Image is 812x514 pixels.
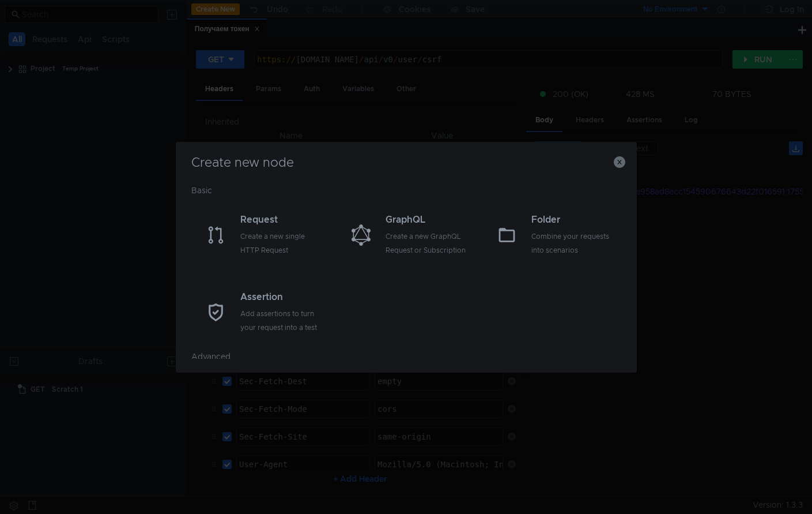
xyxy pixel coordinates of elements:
[191,350,621,373] div: Advanced
[531,213,614,227] div: Folder
[190,156,623,170] h3: Create new node
[531,230,614,257] div: Combine your requests into scenarios
[240,230,323,257] div: Create a new single HTTP Request
[240,213,323,227] div: Request
[240,307,323,335] div: Add assertions to turn your request into a test
[386,230,468,257] div: Create a new GraphQL Request or Subscription
[191,183,621,207] div: Basic
[240,290,323,304] div: Assertion
[386,213,468,227] div: GraphQL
